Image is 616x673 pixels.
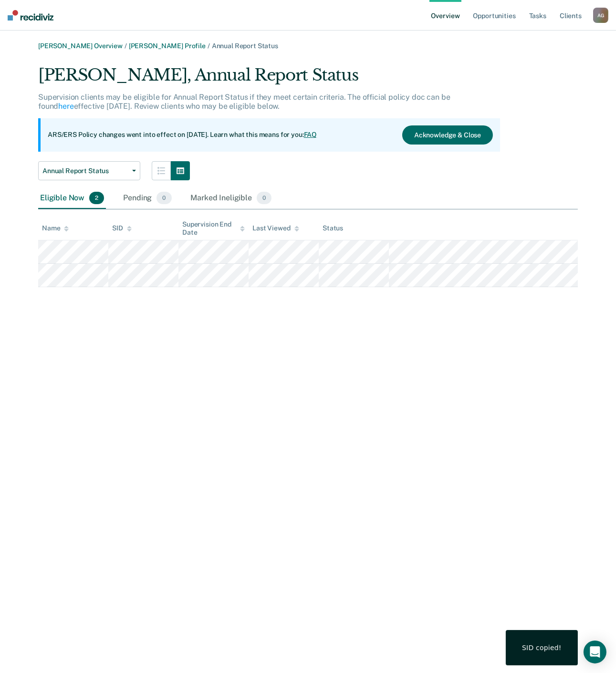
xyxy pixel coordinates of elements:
[42,167,128,175] span: Annual Report Status
[129,42,206,50] a: [PERSON_NAME] Profile
[38,161,140,180] button: Annual Report Status
[584,641,606,663] div: Open Intercom Messenger
[252,224,299,232] div: Last Viewed
[42,224,69,232] div: Name
[112,224,132,232] div: SID
[121,188,173,209] div: Pending0
[212,42,278,50] span: Annual Report Status
[593,8,608,23] button: AG
[522,643,562,652] div: SID copied!
[123,42,129,50] span: /
[593,8,608,23] div: A G
[38,93,450,111] p: Supervision clients may be eligible for Annual Report Status if they meet certain criteria. The o...
[58,102,73,111] a: here
[157,192,171,204] span: 0
[89,192,104,204] span: 2
[48,130,317,140] p: ARS/ERS Policy changes went into effect on [DATE]. Learn what this means for you:
[182,220,245,237] div: Supervision End Date
[323,224,343,232] div: Status
[257,192,271,204] span: 0
[189,188,274,209] div: Marked Ineligible0
[38,42,123,50] a: [PERSON_NAME] Overview
[38,65,500,93] div: [PERSON_NAME], Annual Report Status
[206,42,212,50] span: /
[38,188,106,209] div: Eligible Now2
[402,125,493,145] button: Acknowledge & Close
[8,10,53,21] img: Recidiviz
[304,131,317,138] a: FAQ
